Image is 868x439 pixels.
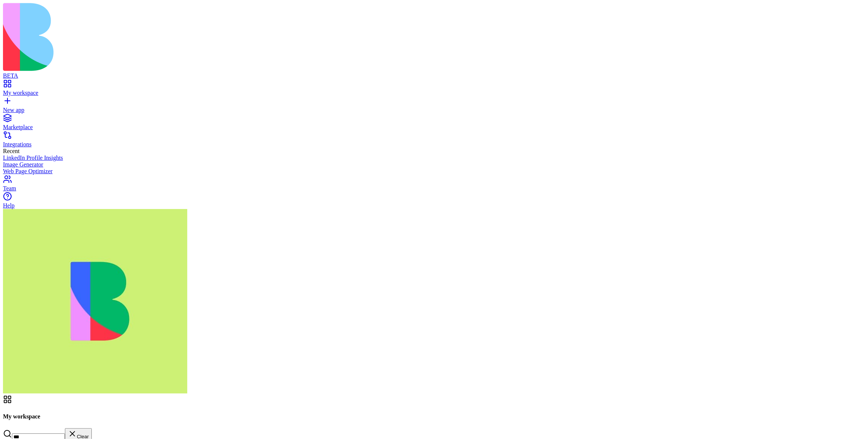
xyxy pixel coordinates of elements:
[3,196,865,209] a: Help
[3,178,865,192] a: Team
[3,3,303,71] img: logo
[3,100,865,113] a: New app
[3,72,865,79] div: BETA
[3,148,19,154] span: Recent
[3,107,865,113] div: New app
[3,90,865,96] div: My workspace
[3,66,865,79] a: BETA
[3,124,865,131] div: Marketplace
[3,209,187,393] img: WhatsApp_Image_2025-01-03_at_11.26.17_rubx1k.jpg
[3,155,865,161] a: LinkedIn Profile Insights
[3,185,865,192] div: Team
[3,117,865,131] a: Marketplace
[3,134,865,148] a: Integrations
[3,202,865,209] div: Help
[3,413,865,420] h4: My workspace
[3,168,865,175] a: Web Page Optimizer
[3,83,865,96] a: My workspace
[3,141,865,148] div: Integrations
[3,161,865,168] a: Image Generator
